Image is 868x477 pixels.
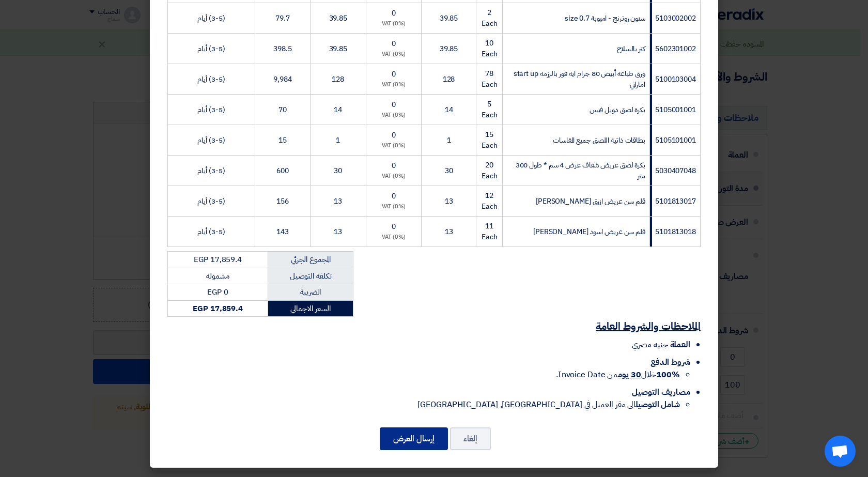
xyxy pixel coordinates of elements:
span: بطاقات ذاتية اللصق جميع المقاسات [553,135,645,146]
span: 0 [392,8,396,19]
span: 0 [392,221,396,232]
span: 15 [278,135,287,146]
span: العملة [670,338,690,351]
strong: EGP 17,859.4 [193,303,243,314]
span: 30 [445,165,453,176]
td: تكلفه التوصيل [268,268,353,284]
span: خلال من Invoice Date. [556,368,680,381]
span: 20 Each [482,160,498,181]
div: (0%) VAT [370,203,417,211]
span: مشموله [206,270,229,282]
span: شروط الدفع [650,356,690,368]
td: 5105001001 [649,95,700,125]
td: 5101813018 [649,217,700,247]
span: 0 [392,130,396,141]
strong: شامل التوصيل [636,398,680,411]
span: بكرة لصق عريض شفاف عرض 4 سم * طول 300 متر [516,160,645,181]
span: 39.85 [440,13,458,24]
div: (0%) VAT [370,50,417,59]
span: كتر بالسلاح [617,43,645,54]
div: (0%) VAT [370,111,417,120]
strong: 100% [656,368,680,381]
span: 5 Each [482,99,498,120]
span: 9,984 [273,74,292,85]
span: 1 [336,135,340,146]
td: الضريبة [268,284,353,301]
button: إلغاء [450,427,491,450]
span: 2 Each [482,7,498,29]
span: (3-5) أيام [197,135,225,146]
span: (3-5) أيام [197,196,225,207]
span: 398.5 [273,43,292,54]
span: (3-5) أيام [197,43,225,54]
span: 14 [445,104,453,115]
span: 39.85 [329,43,348,54]
span: 128 [332,74,344,85]
span: 600 [276,165,289,176]
td: 5602301002 [649,34,700,64]
span: 0 [392,69,396,80]
span: (3-5) أيام [197,74,225,85]
span: EGP 0 [207,286,228,298]
span: 128 [443,74,455,85]
span: قلم سن عريض اسود [PERSON_NAME] [533,226,645,237]
span: (3-5) أيام [197,165,225,176]
span: 39.85 [329,13,348,24]
span: 156 [276,196,289,207]
span: مصاريف التوصيل [632,386,690,398]
span: 15 Each [482,129,498,151]
u: 30 يوم [618,368,641,381]
span: 70 [278,104,287,115]
span: 0 [392,160,396,171]
span: 78 Each [482,68,498,90]
span: جنيه مصري [632,338,668,351]
span: 13 [445,226,453,237]
u: الملاحظات والشروط العامة [596,318,701,334]
span: 39.85 [440,43,458,54]
span: 10 Each [482,38,498,59]
span: 14 [334,104,342,115]
div: (0%) VAT [370,142,417,150]
td: EGP 17,859.4 [168,252,268,268]
button: إرسال العرض [380,427,448,450]
td: المجموع الجزئي [268,252,353,268]
span: 11 Each [482,221,498,242]
div: (0%) VAT [370,172,417,181]
a: Open chat [825,436,856,467]
span: ورق طباعه أبيض 80 جرام ايه فور بالرزمه start up اماراتي [514,68,645,90]
div: (0%) VAT [370,81,417,89]
span: (3-5) أيام [197,13,225,24]
span: قلم سن عريض ازرق [PERSON_NAME] [536,196,645,207]
div: (0%) VAT [370,233,417,242]
span: 13 [445,196,453,207]
span: 12 Each [482,190,498,212]
span: 13 [334,226,342,237]
span: 143 [276,226,289,237]
td: السعر الاجمالي [268,300,353,317]
span: (3-5) أيام [197,226,225,237]
span: 30 [334,165,342,176]
div: (0%) VAT [370,20,417,28]
td: 5030407048 [649,156,700,186]
td: 5101813017 [649,186,700,217]
span: سنون روترنج - امبوبة size 0.7 [565,13,645,24]
td: 5105101001 [649,125,700,156]
span: 1 [447,135,451,146]
span: (3-5) أيام [197,104,225,115]
span: 79.7 [275,13,290,24]
td: 5103002002 [649,3,700,34]
span: 0 [392,99,396,110]
li: الى مقر العميل في [GEOGRAPHIC_DATA], [GEOGRAPHIC_DATA] [167,398,680,411]
span: 0 [392,191,396,202]
span: 13 [334,196,342,207]
td: 5100103004 [649,64,700,95]
span: 0 [392,38,396,49]
span: بكرة لصق دوبل فيس [590,104,645,115]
